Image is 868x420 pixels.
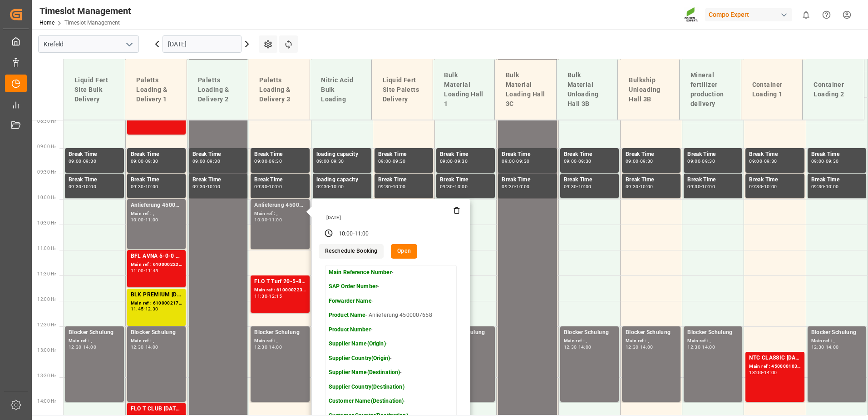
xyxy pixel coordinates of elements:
[82,185,83,189] div: -
[339,230,353,238] div: 10:00
[578,159,592,163] div: 09:30
[131,261,182,269] div: Main ref : 6100002225, 2000001650
[440,159,453,163] div: 09:00
[564,159,577,163] div: 09:00
[391,159,393,163] div: -
[37,170,56,175] span: 09:30 Hr
[269,345,282,349] div: 14:00
[254,150,306,159] div: Break Time
[687,67,734,112] div: Mineral fertilizer production delivery
[316,159,330,163] div: 09:00
[687,175,739,185] div: Break Time
[626,185,639,189] div: 09:30
[69,185,82,189] div: 09:30
[700,185,702,189] div: -
[329,269,432,277] p: -
[329,298,372,304] strong: Forwarder Name
[502,150,553,159] div: Break Time
[749,185,762,189] div: 09:30
[256,72,302,108] div: Paletts Loading & Delivery 3
[83,159,96,163] div: 09:30
[577,345,578,349] div: -
[69,337,120,345] div: Main ref : ,
[626,159,639,163] div: 09:00
[810,76,857,103] div: Container Loading 2
[254,201,306,210] div: Anlieferung 4500007658
[319,244,384,259] button: Reschedule Booking
[684,7,699,23] img: Screenshot%202023-09-29%20at%2010.02.21.png_1712312052.png
[454,185,468,189] div: 10:00
[331,185,344,189] div: 10:00
[687,185,700,189] div: 09:30
[626,175,677,185] div: Break Time
[578,345,592,349] div: 14:00
[502,159,515,163] div: 09:00
[131,150,182,159] div: Break Time
[144,307,145,311] div: -
[700,159,702,163] div: -
[254,345,267,349] div: 12:30
[192,185,206,189] div: 09:30
[329,412,432,420] p: -
[811,337,863,345] div: Main ref : ,
[564,337,615,345] div: Main ref : ,
[194,72,241,108] div: Paletts Loading & Delivery 2
[378,150,429,159] div: Break Time
[764,185,777,189] div: 10:00
[131,210,182,218] div: Main ref : ,
[207,185,220,189] div: 10:00
[37,322,56,327] span: 12:30 Hr
[254,328,306,337] div: Blocker Schulung
[811,185,824,189] div: 09:30
[639,345,640,349] div: -
[577,185,578,189] div: -
[440,150,491,159] div: Break Time
[131,185,144,189] div: 09:30
[267,294,269,298] div: -
[454,159,468,163] div: 09:30
[626,328,677,337] div: Blocker Schulung
[749,363,800,370] div: Main ref : 4500001037, 2000001013
[379,72,426,108] div: Liquid Fert Site Paletts Delivery
[625,72,672,108] div: Bulkship Unloading Hall 3B
[37,297,56,302] span: 12:00 Hr
[145,269,158,273] div: 11:45
[163,35,242,53] input: DD.MM.YYYY
[329,159,330,163] div: -
[206,159,207,163] div: -
[640,345,653,349] div: 14:00
[317,72,364,108] div: Nitric Acid Bulk Loading
[516,159,529,163] div: 09:30
[269,159,282,163] div: 09:30
[440,185,453,189] div: 09:30
[378,185,391,189] div: 09:30
[133,72,179,108] div: Paletts Loading & Delivery 1
[329,383,432,391] p: -
[764,159,777,163] div: 09:30
[440,67,487,112] div: Bulk Material Loading Hall 1
[69,345,82,349] div: 12:30
[131,252,182,261] div: BFL AVNA 5-0-0 SL 1000L IBC MTO
[796,5,816,25] button: show 0 new notifications
[254,175,306,185] div: Break Time
[329,412,408,419] strong: Customer Country(Destination)
[687,150,739,159] div: Break Time
[267,345,269,349] div: -
[705,8,792,21] div: Compo Expert
[687,337,739,345] div: Main ref : ,
[37,119,56,124] span: 08:30 Hr
[762,185,764,189] div: -
[329,326,432,334] p: -
[515,159,516,163] div: -
[69,159,82,163] div: 09:00
[131,218,144,222] div: 10:00
[267,218,269,222] div: -
[578,185,592,189] div: 10:00
[145,159,158,163] div: 09:30
[254,286,306,294] div: Main ref : 6100002235, 2000001682
[316,150,368,159] div: loading capacity
[206,185,207,189] div: -
[37,399,56,404] span: 14:00 Hr
[749,175,800,185] div: Break Time
[626,345,639,349] div: 12:30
